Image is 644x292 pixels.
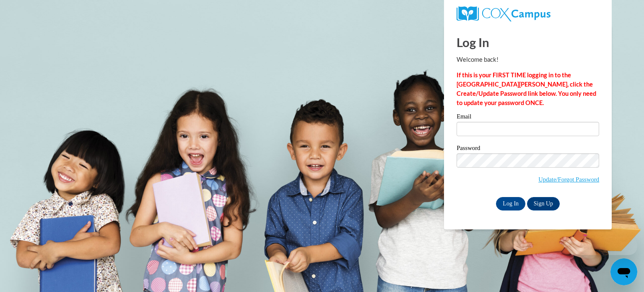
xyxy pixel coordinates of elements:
[610,258,637,285] iframe: Button to launch messaging window
[457,145,599,153] label: Password
[496,197,525,210] input: Log In
[457,71,596,106] strong: If this is your FIRST TIME logging in to the [GEOGRAPHIC_DATA][PERSON_NAME], click the Create/Upd...
[527,197,560,210] a: Sign Up
[538,176,599,183] a: Update/Forgot Password
[457,6,551,21] img: COX Campus
[457,113,599,122] label: Email
[572,237,637,255] iframe: Message from company
[457,55,599,64] p: Welcome back!
[457,34,599,51] h1: Log In
[457,6,599,21] a: COX Campus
